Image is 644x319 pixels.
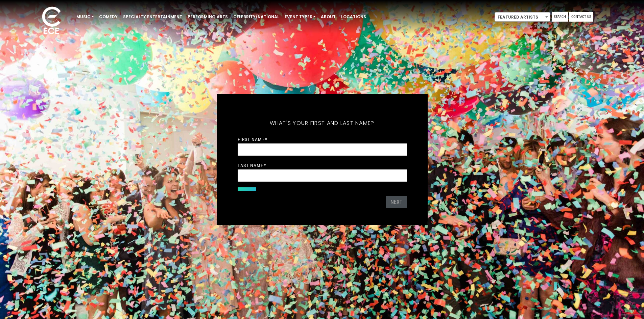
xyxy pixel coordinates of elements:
[120,11,185,23] a: Specialty Entertainment
[569,12,593,22] a: Contact Us
[185,11,231,23] a: Performing Arts
[238,162,266,168] label: Last Name
[34,5,68,37] img: ece_new_logo_whitev2-1.png
[495,12,550,22] span: Featured Artists
[318,11,338,23] a: About
[552,12,568,22] a: Search
[238,111,407,135] h5: What's your first and last name?
[96,11,120,23] a: Comedy
[238,136,267,142] label: First Name
[282,11,318,23] a: Event Types
[495,12,550,22] span: Featured Artists
[231,11,282,23] a: Celebrity/National
[338,11,369,23] a: Locations
[74,11,96,23] a: Music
